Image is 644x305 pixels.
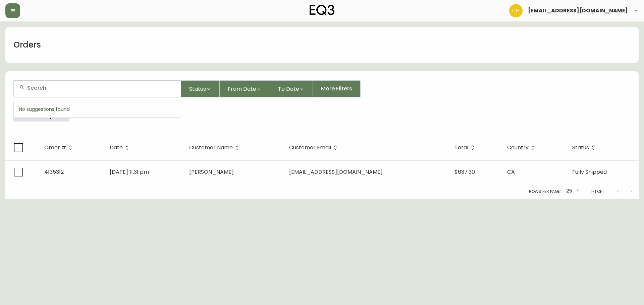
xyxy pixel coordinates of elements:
[189,145,241,151] span: Customer Name
[27,85,175,91] input: Search
[110,145,131,151] span: Date
[289,146,331,150] span: Customer Email
[454,146,468,150] span: Total
[572,168,607,176] span: Fully Shipped
[14,101,181,118] div: No suggestions found
[189,168,234,176] span: [PERSON_NAME]
[507,146,529,150] span: Country
[507,145,537,151] span: Country
[572,146,589,150] span: Status
[563,186,580,197] div: 25
[507,168,515,176] span: CA
[110,168,149,176] span: [DATE] 11:31 pm
[591,188,604,195] p: 1-1 of 1
[181,80,220,97] button: Status
[110,146,123,150] span: Date
[44,145,75,151] span: Order #
[13,39,41,51] h1: Orders
[572,145,598,151] span: Status
[270,80,313,97] button: To Date
[321,85,352,92] span: More Filters
[528,8,628,13] span: [EMAIL_ADDRESS][DOMAIN_NAME]
[189,146,233,150] span: Customer Name
[529,188,561,195] p: Rows per page:
[310,5,334,15] img: logo
[313,80,361,97] button: More Filters
[228,85,256,93] span: From Date
[44,146,66,150] span: Order #
[44,168,64,176] span: 4135312
[289,145,340,151] span: Customer Email
[454,145,477,151] span: Total
[220,80,270,97] button: From Date
[454,168,475,176] span: $637.30
[278,85,299,93] span: To Date
[289,168,383,176] span: [EMAIL_ADDRESS][DOMAIN_NAME]
[509,4,523,17] img: 6288462cea190ebb98a2c2f3c744dd7e
[189,85,206,93] span: Status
